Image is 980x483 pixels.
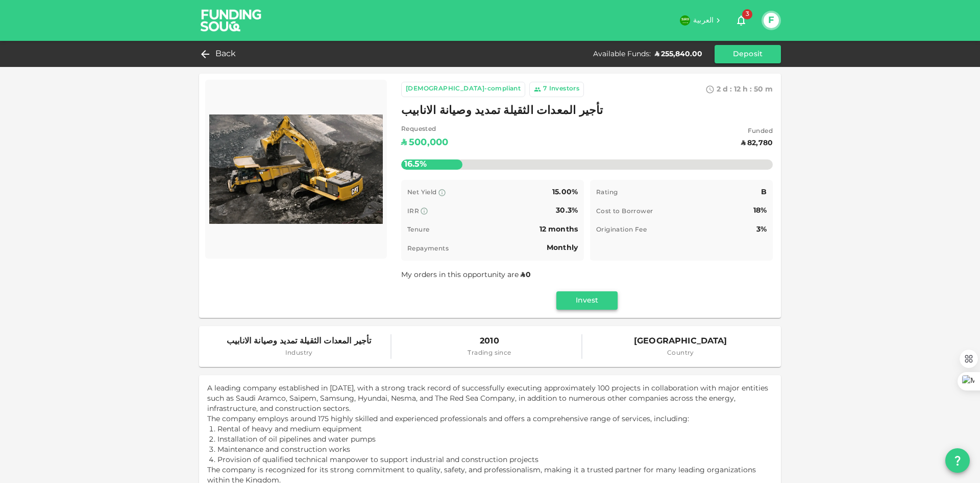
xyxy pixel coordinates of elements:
span: 15.00% [552,189,578,196]
span: 12 [734,86,741,93]
p: A leading company established in [DATE], with a strong track record of successfully executing app... [207,383,773,414]
div: 7 [543,84,547,95]
div: Available Funds : [593,49,651,59]
p: The company employs around 175 highly skilled and experienced professionals and offers a comprehe... [207,414,773,424]
span: [GEOGRAPHIC_DATA] [634,334,727,349]
span: Tenure [407,227,429,233]
p: Maintenance and construction works [217,445,763,455]
span: 2010 [468,334,511,349]
button: Invest [556,291,618,310]
span: Country [634,349,727,359]
span: IRR [407,209,419,215]
p: Rental of heavy and medium equipment [217,424,763,434]
span: العربية [693,17,714,24]
span: 3 [742,9,752,19]
span: m [765,86,773,93]
span: Back [215,47,236,61]
span: ʢ [521,271,525,279]
span: B [761,189,767,196]
span: Repayments [407,246,449,252]
button: 3 [731,10,751,31]
span: 30.3% [556,207,578,214]
span: 12 months [540,226,578,233]
img: Marketplace Logo [209,84,383,255]
span: 2 [717,86,721,93]
span: Origination Fee [596,227,647,233]
p: Installation of oil pipelines and water pumps [217,434,763,445]
span: 0 [526,271,531,279]
span: d : [723,86,732,93]
span: تأجير المعدات الثقيلة تمديد وصيانة الانابيب [227,334,371,349]
span: Requested [401,125,448,135]
span: h : [743,86,752,93]
img: flag-sa.b9a346574cdc8950dd34b50780441f57.svg [680,15,690,26]
span: Industry [227,349,371,359]
span: 50 [754,86,763,93]
span: Cost to Borrower [596,209,653,215]
button: Deposit [715,45,781,63]
span: تأجير المعدات الثقيلة تمديد وصيانة الانابيب [401,101,603,121]
button: F [764,13,779,28]
span: Funded [741,127,773,137]
span: Trading since [468,349,511,359]
div: Investors [549,84,580,95]
div: [DEMOGRAPHIC_DATA]-compliant [406,84,521,95]
span: Monthly [547,244,578,251]
p: Provision of qualified technical manpower to support industrial and construction projects [217,455,763,465]
span: 18% [753,207,767,214]
span: My orders in this opportunity are [401,271,532,279]
span: Rating [596,190,618,196]
div: ʢ 255,840.00 [655,49,702,59]
span: Net Yield [407,190,437,196]
button: question [945,448,970,473]
span: 3% [756,226,767,233]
